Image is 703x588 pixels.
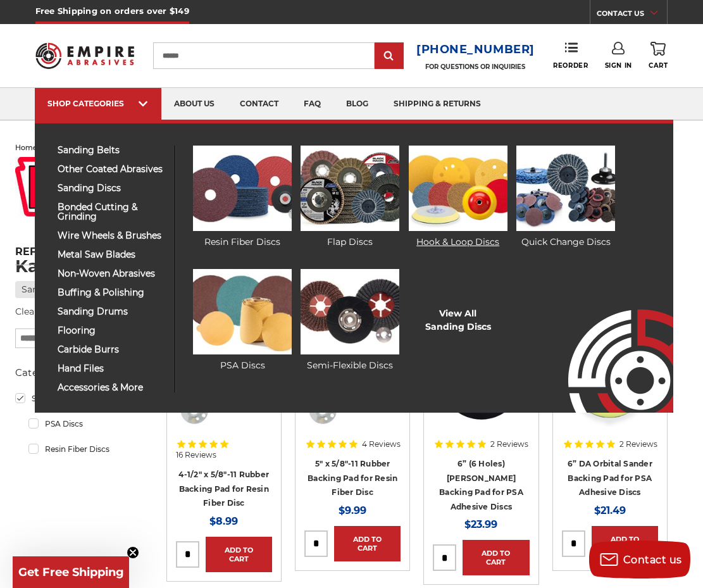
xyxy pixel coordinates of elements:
[339,504,366,516] span: $9.99
[58,231,165,241] span: wire wheels & brushes
[568,459,652,497] a: 6” DA Orbital Sander Backing Pad for PSA Adhesive Discs
[227,88,291,120] a: contact
[301,269,399,372] a: Semi-Flexible Discs
[301,269,399,354] img: Semi-Flexible Discs
[516,146,615,249] a: Quick Change Discs
[545,272,673,413] img: Empire Abrasives Logo Image
[516,146,615,231] img: Quick Change Discs
[605,61,632,70] span: Sign In
[127,546,139,559] button: Close teaser
[47,99,149,108] div: SHOP CATEGORIES
[58,203,165,222] span: bonded cutting & grinding
[58,364,165,373] span: hand files
[381,88,494,120] a: shipping & returns
[58,345,165,354] span: carbide burrs
[15,365,139,380] h5: Category
[193,269,292,354] img: PSA Discs
[308,459,397,497] a: 5" x 5/8"-11 Rubber Backing Pad for Resin Fiber Disc
[58,165,165,174] span: other coated abrasives
[58,146,165,155] span: sanding belts
[362,441,401,448] span: 4 Reviews
[301,146,399,249] a: Flap Discs
[18,565,124,579] span: Get Free Shipping
[209,515,238,527] span: $8.99
[334,526,401,561] a: Add to Cart
[301,146,399,231] img: Flap Discs
[649,61,668,70] span: Cart
[15,306,51,317] a: Clear all
[178,470,269,508] a: 4-1/2" x 5/8"-11 Rubber Backing Pad for Resin Fiber Disc
[58,383,165,392] span: accessories & more
[589,541,690,579] button: Contact us
[193,146,292,249] a: Resin Fiber Discs
[597,6,667,24] a: CONTACT US
[490,441,528,448] span: 2 Reviews
[13,556,129,588] div: Get Free ShippingClose teaser
[161,88,227,120] a: about us
[58,250,165,260] span: metal saw blades
[416,41,535,59] a: [PHONE_NUMBER]
[409,146,507,249] a: Hook & Loop Discs
[553,61,588,70] span: Reorder
[333,88,381,120] a: blog
[619,441,657,448] span: 2 Reviews
[58,288,165,297] span: buffing & polishing
[15,387,139,410] a: Sanding Discs
[28,438,139,460] a: Resin Fiber Discs
[409,146,507,231] img: Hook & Loop Discs
[58,326,165,335] span: flooring
[592,526,658,561] a: Add to Cart
[649,42,668,70] a: Cart
[553,42,588,69] a: Reorder
[15,281,97,298] a: Sanding Discs
[206,537,272,572] a: Add to Cart
[58,307,165,316] span: sanding drums
[35,36,134,75] img: Empire Abrasives
[58,269,165,278] span: non-woven abrasives
[193,269,292,372] a: PSA Discs
[28,413,139,435] a: PSA Discs
[416,63,535,71] p: FOR QUESTIONS OR INQUIRIES
[425,307,491,334] a: View AllSanding Discs
[594,504,626,516] span: $21.49
[291,88,333,120] a: faq
[376,44,402,69] input: Submit
[464,518,497,530] span: $23.99
[193,146,292,231] img: Resin Fiber Discs
[58,184,165,193] span: sanding discs
[15,143,37,152] a: home
[623,554,682,566] span: Contact us
[15,246,139,265] h5: Refine by
[463,540,529,575] a: Add to Cart
[176,451,216,459] span: 16 Reviews
[15,157,78,216] img: kasco_logo_red_1508352977__66060.original.jpg
[439,459,523,511] a: 6” (6 Holes) [PERSON_NAME] Backing Pad for PSA Adhesive Discs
